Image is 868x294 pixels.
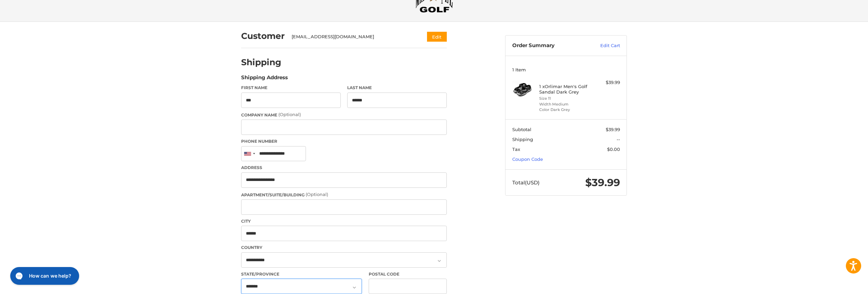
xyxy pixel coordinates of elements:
[512,127,531,132] span: Subtotal
[241,111,447,118] label: Company Name
[512,156,543,162] a: Coupon Code
[241,57,281,68] h2: Shipping
[812,276,868,294] iframe: Google Customer Reviews
[278,112,301,117] small: (Optional)
[241,244,447,251] label: Country
[306,192,328,197] small: (Optional)
[427,32,447,42] button: Edit
[539,101,591,107] li: Width Medium
[241,271,362,277] label: State/Province
[241,74,288,85] legend: Shipping Address
[512,146,520,152] span: Tax
[512,137,533,142] span: Shipping
[606,127,620,132] span: $39.99
[347,85,447,91] label: Last Name
[369,271,447,277] label: Postal Code
[586,42,620,49] a: Edit Cart
[241,85,341,91] label: First Name
[593,79,620,86] div: $39.99
[539,96,591,101] li: Size 11
[241,218,447,224] label: City
[241,138,447,144] label: Phone Number
[539,84,591,95] h4: 1 x Orlimar Men's Golf Sandal Dark Grey
[292,33,414,40] div: [EMAIL_ADDRESS][DOMAIN_NAME]
[512,42,586,49] h3: Order Summary
[241,146,257,161] div: United States: +1
[241,191,447,198] label: Apartment/Suite/Building
[617,137,620,142] span: --
[7,265,81,287] iframe: Gorgias live chat messenger
[512,179,540,186] span: Total (USD)
[512,67,620,72] h3: 1 Item
[241,165,447,171] label: Address
[607,146,620,152] span: $0.00
[585,176,620,189] span: $39.99
[241,31,285,41] h2: Customer
[539,107,591,113] li: Color Dark Grey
